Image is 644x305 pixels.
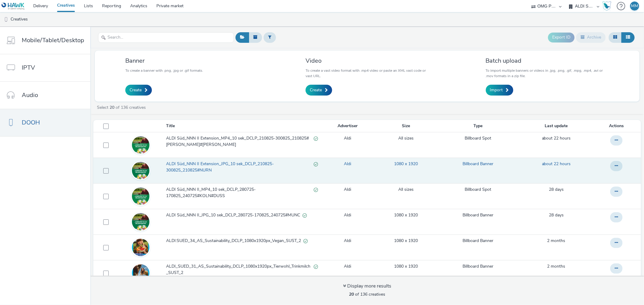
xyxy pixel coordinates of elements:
a: 25 July 2025, 12:19 [549,187,564,193]
span: 2 months [547,238,566,244]
div: Valid [314,161,318,167]
a: ALDI:SUED_34_AS_Sustainability_DCLP_1080x1920px_Vegan_SUST_2Valid [166,238,320,247]
a: Create [125,85,152,96]
a: All sizes [398,135,414,141]
a: Billboard Banner [463,238,493,244]
img: f4538664-2464-4f27-bd89-e18bcb142166.jpg [132,181,149,212]
a: Billboard Spot [465,135,491,141]
a: 19 June 2025, 9:43 [547,238,566,244]
p: To create a vast video format with .mp4 video or paste an XML vast code or vast URL. [306,68,429,79]
span: ALDI:SUED_34_AS_Sustainability_DCLP_1080x1920px_Vegan_SUST_2 [166,238,303,244]
img: 00f92b94-e20d-46e8-a532-191df48c7e97.jpg [132,130,149,161]
a: 21 August 2025, 13:40 [542,135,571,141]
a: Billboard Banner [463,161,493,167]
span: about 22 hours [542,135,571,141]
span: ALDI Süd_NNN II Extension_MP4_10 sek_DCLP_210825-300825_210825#[PERSON_NAME]#[PERSON_NAME] [166,135,314,148]
div: Valid [314,135,318,142]
span: ALDI_SUED_31_AS_Sustainability_DCLP_1080x1920px_Tierwohl_Trinkmilch_SUST_2 [166,263,314,276]
button: Table [621,32,635,42]
a: Import [486,85,513,96]
a: Hawk Academy [602,1,614,11]
input: Search... [98,32,234,43]
th: Title [165,120,321,132]
span: Mobile/Tablet/Desktop [22,36,84,45]
span: Audio [22,91,38,99]
div: MM [631,2,638,11]
span: Create [130,87,142,93]
p: To import multiple banners or videos in .jpg, .png, .gif, .mpg, .mp4, .avi or .mov formats in a z... [486,68,609,79]
span: about 22 hours [542,161,571,167]
a: Aldi [344,263,351,269]
div: Valid [314,187,318,193]
span: 28 days [549,212,564,218]
h3: Banner [125,57,203,65]
th: Actions [594,120,641,132]
span: Import [490,87,503,93]
a: Aldi [344,161,351,167]
th: Advertiser [321,120,374,132]
img: undefined Logo [2,2,25,10]
img: Hawk Academy [602,1,611,11]
a: Aldi [344,187,351,193]
th: Last update [518,120,594,132]
span: of 136 creatives [349,291,385,297]
span: ALDI Süd_NNN II Extension_JPG_10 sek_DCLP_210825-300825_210825#NURN [166,161,314,173]
button: Grid [609,32,622,42]
div: Valid [314,263,318,270]
h3: Video [306,57,429,65]
span: 2 months [547,263,566,269]
a: 25 July 2025, 10:04 [549,212,564,218]
a: Create [306,85,332,96]
img: dooh [3,17,9,23]
strong: 20 [110,105,114,110]
a: Select of 136 creatives [96,105,148,110]
a: ALDI Süd_NNN II Extension_MP4_10 sek_DCLP_210825-300825_210825#[PERSON_NAME]#[PERSON_NAME]Valid [166,135,320,151]
th: Type [437,120,518,132]
h3: Batch upload [486,57,609,65]
span: IPTV [22,63,35,72]
a: 21 August 2025, 13:39 [542,161,571,167]
a: Billboard Banner [463,212,493,218]
img: c87a2eab-e3da-4676-9ea0-fe3cc142da68.jpg [132,258,149,289]
a: 1080 x 1920 [394,212,418,218]
img: 8c41af2c-c87d-478b-9e10-192a62f741c9.jpg [132,232,149,263]
a: Aldi [344,238,351,244]
a: 1080 x 1920 [394,161,418,167]
button: Archive [576,32,606,42]
a: 19 June 2025, 9:42 [547,263,566,269]
button: Export ID [548,33,575,42]
a: ALDI Süd_NNN II_MP4_10 sek_DCLP_280725-170825_240725#KOLN#DUSSValid [166,187,320,202]
strong: 20 [349,291,354,297]
div: Display more results [343,283,391,290]
span: ALDI Süd_NNN II_JPG_10 sek_DCLP_280725-170825_240725#MUNC [166,212,303,218]
a: ALDI Süd_NNN II_JPG_10 sek_DCLP_280725-170825_240725#MUNCValid [166,212,320,221]
a: Aldi [344,212,351,218]
a: 1080 x 1920 [394,238,418,244]
span: DOOH [22,118,40,127]
img: a8d2b516-ac14-4d96-89ce-31bd824dce94.jpg [132,206,149,237]
a: 1080 x 1920 [394,263,418,269]
a: ALDI_SUED_31_AS_Sustainability_DCLP_1080x1920px_Tierwohl_Trinkmilch_SUST_2Valid [166,263,320,279]
p: To create a banner with .png, .jpg or .gif formats. [125,68,203,73]
div: Valid [303,238,308,244]
span: Create [310,87,322,93]
span: ALDI Süd_NNN II_MP4_10 sek_DCLP_280725-170825_240725#KOLN#DUSS [166,187,314,199]
span: 28 days [549,187,564,192]
a: All sizes [398,187,414,193]
div: Valid [303,212,307,219]
a: Billboard Banner [463,263,493,269]
a: Billboard Spot [465,187,491,193]
a: Aldi [344,135,351,141]
img: 5e764bdf-0cf2-412f-b9f4-4e9b7c5b39a6.jpg [132,155,149,186]
th: Size [374,120,437,132]
a: ALDI Süd_NNN II Extension_JPG_10 sek_DCLP_210825-300825_210825#NURNValid [166,161,320,176]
